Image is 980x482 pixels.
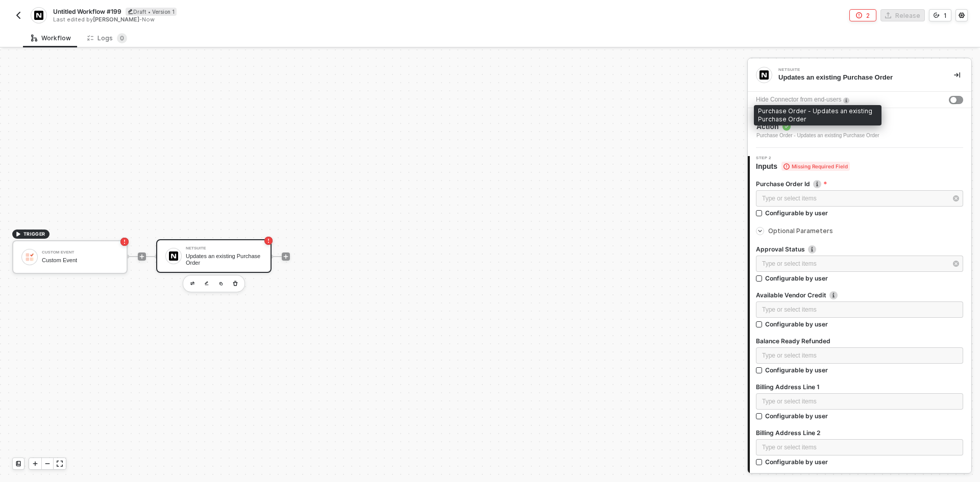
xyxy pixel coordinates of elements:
span: icon-expand [57,461,63,467]
label: Billing Address Line 2 [756,428,963,437]
span: icon-settings [959,12,965,18]
img: back [14,11,22,19]
div: 2 [866,11,870,20]
div: Configurable by user [765,209,828,217]
div: Configurable by user [765,274,828,283]
label: Available Vendor Credit [756,291,963,299]
img: icon [169,251,178,261]
span: icon-minus [44,461,51,467]
span: Missing Required Field [781,162,850,171]
span: icon-error-page [120,238,129,246]
span: Optional Parameters [768,227,833,235]
span: icon-collapse-right [954,72,960,78]
span: icon-versioning [934,12,940,18]
img: integration-icon [34,11,43,20]
span: icon-play [139,253,145,260]
span: Step 2 [756,156,850,160]
div: Draft • Version 1 [126,8,177,16]
label: Purchase Order Id [756,180,963,188]
button: copy-block [215,277,227,290]
span: Untitled Workflow #199 [53,7,121,16]
div: Step 1Action Purchase Order - Updates an existing Purchase Order [748,116,971,140]
img: icon-info [829,291,838,299]
button: 2 [849,9,876,21]
div: Updates an existing Purchase Order [778,73,938,82]
img: icon-info [813,180,821,188]
div: Purchase Order - Updates an existing Purchase Order [754,105,881,125]
span: icon-error-page [264,237,273,245]
span: icon-edit [128,9,133,14]
img: icon [25,252,34,262]
span: icon-error-page [856,12,862,18]
button: 1 [929,9,951,21]
div: Hide Connector from end-users [756,95,841,105]
div: Last edited by - Now [53,16,489,23]
img: icon-info [843,97,849,104]
div: Updates an existing Purchase Order [186,253,262,266]
button: edit-cred [201,277,213,290]
label: Billing Address Line 1 [756,383,963,391]
div: Custom Event [42,257,118,264]
sup: 0 [117,33,127,43]
img: copy-block [219,282,223,286]
div: NetSuite [186,246,262,250]
button: Release [880,9,925,21]
button: edit-cred [186,277,199,290]
span: icon-play [15,231,21,237]
img: integration-icon [759,70,769,80]
label: Approval Status [756,245,963,253]
div: Logs [87,33,127,43]
div: Configurable by user [765,366,828,374]
img: edit-cred [205,281,209,286]
div: 1 [944,11,947,20]
span: icon-arrow-right-small [757,228,763,234]
div: Configurable by user [765,458,828,466]
span: icon-play [32,461,38,467]
label: Balance Ready Refunded [756,337,963,345]
span: icon-play [283,253,289,260]
span: TRIGGER [23,230,45,238]
div: Optional Parameters [756,225,963,237]
div: Configurable by user [765,412,828,420]
div: Workflow [31,34,71,42]
button: back [12,9,24,21]
div: NetSuite [778,68,932,72]
img: icon-info [808,245,816,253]
span: Inputs [756,161,850,171]
div: Configurable by user [765,320,828,328]
span: [PERSON_NAME] [93,16,139,23]
div: Custom Event [42,250,118,255]
img: edit-cred [190,282,194,285]
span: Action [756,121,879,132]
div: Purchase Order - Updates an existing Purchase Order [756,132,879,140]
